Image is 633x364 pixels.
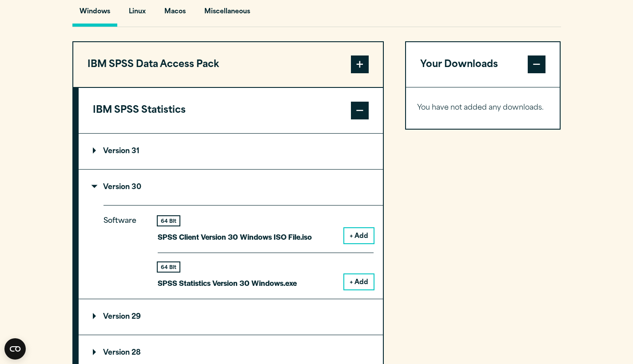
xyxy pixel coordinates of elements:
[79,170,383,205] summary: Version 30
[122,1,153,27] button: Linux
[104,215,143,282] p: Software
[79,299,383,335] summary: Version 29
[157,1,193,27] button: Macos
[344,274,374,289] button: + Add
[4,338,26,360] button: Open CMP widget
[406,87,560,129] div: Your Downloads
[158,262,179,272] div: 64 Bit
[406,42,560,87] button: Your Downloads
[93,148,139,155] p: Version 31
[93,349,141,356] p: Version 28
[158,230,312,243] p: SPSS Client Version 30 Windows ISO File.iso
[79,88,383,133] button: IBM SPSS Statistics
[417,102,549,115] p: You have not added any downloads.
[93,184,141,191] p: Version 30
[197,1,257,27] button: Miscellaneous
[344,228,374,243] button: + Add
[158,216,179,226] div: 64 Bit
[93,313,141,320] p: Version 29
[158,277,297,289] p: SPSS Statistics Version 30 Windows.exe
[73,42,383,87] button: IBM SPSS Data Access Pack
[72,1,117,27] button: Windows
[79,134,383,169] summary: Version 31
